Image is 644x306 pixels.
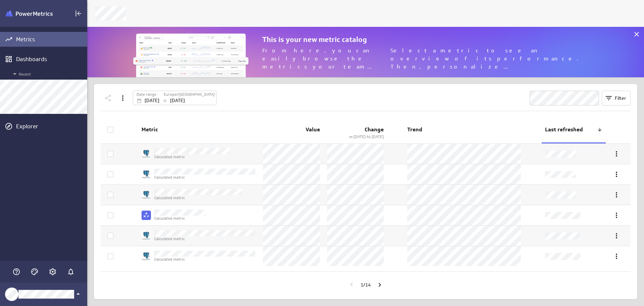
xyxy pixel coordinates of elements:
[611,189,622,201] div: More actions
[365,126,384,133] span: Change
[611,251,622,262] div: More actions
[154,195,243,201] p: Calculated metric
[154,216,206,221] p: Calculated metric
[16,55,86,63] div: Dashboards
[390,47,584,71] p: Select a metric to see an overview of its performance. Then, personalize visualizations to dig de...
[611,148,622,160] div: More actions
[615,95,626,101] span: Filter
[262,47,380,71] p: From here, you can easily browse the metrics your team has shared with you.
[154,175,255,180] p: Calculated metric
[137,92,156,97] label: Date range
[142,252,151,261] img: image4838993573030740951.png
[142,170,151,179] img: image4838993573030740951.png
[545,126,597,133] span: Last refreshed
[132,34,250,86] img: metric-library-banner.png
[262,35,584,44] p: This is your new metric catalog
[154,154,230,160] p: Calculated metric
[142,231,151,241] img: image4838993573030740951.png
[361,282,371,288] p: 1 / 14
[611,230,622,242] div: More actions
[133,91,217,105] div: Date rangeEurope/[GEOGRAPHIC_DATA][DATE][DATE]
[170,97,185,104] p: [DATE]
[374,279,385,291] div: Go to next page
[6,10,53,17] img: Klipfolio PowerMetrics Banner
[142,149,151,159] img: image4838993573030740951.png
[47,266,58,277] div: Account and settings
[102,92,114,104] div: Share
[361,277,371,293] div: Current page 1 / total pages 14
[154,257,255,262] p: Calculated metric
[31,268,39,276] svg: Themes
[73,8,84,19] div: Collapse
[602,91,631,105] button: Filter
[611,169,622,180] div: More actions
[327,134,384,140] p: Jul 22, 2024 to Jul 28, 2024
[346,279,357,290] div: Go to previous page
[306,126,320,133] span: Value
[597,127,602,132] div: Reverse sort direction
[142,190,151,200] img: image4838993573030740951.png
[145,97,159,104] p: [DATE]
[117,92,128,104] div: More actions
[142,211,151,220] div: No service
[611,210,622,221] div: More actions
[407,126,422,133] span: Trend
[65,266,76,277] div: Notifications
[29,266,40,277] div: Themes
[16,123,86,130] div: Explorer
[142,126,256,133] span: Metric
[11,266,22,277] div: Help & PowerMetrics Assistant
[16,36,86,43] div: Metrics
[133,91,217,105] div: Jul 29 2024 to Aug 04 2024 Europe/Bucharest (GMT+3:00)
[49,268,57,276] svg: Account and settings
[154,236,255,242] p: Calculated metric
[164,92,215,97] label: Europe/[GEOGRAPHIC_DATA]
[11,70,84,78] span: Recent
